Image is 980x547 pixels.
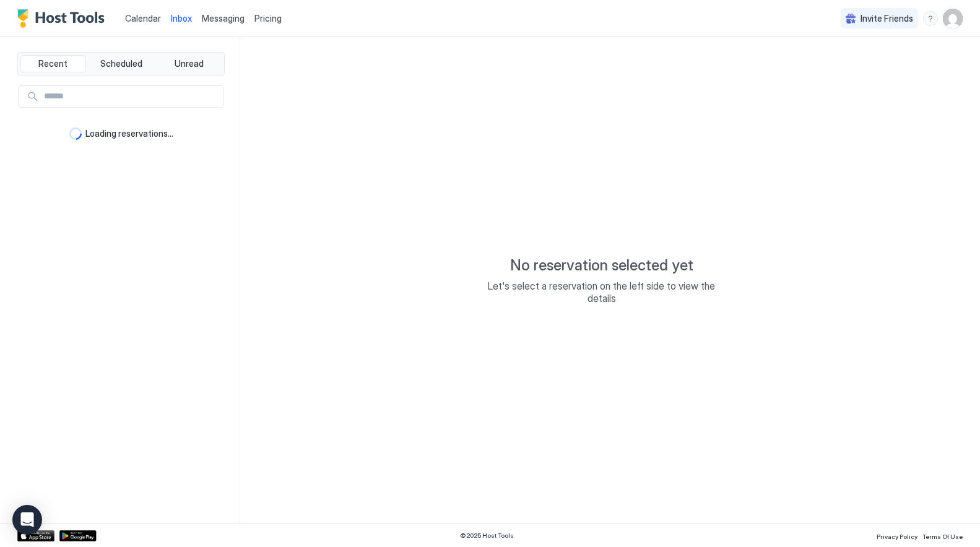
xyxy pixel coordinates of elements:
[923,11,938,26] div: menu
[156,55,222,72] button: Unread
[922,529,963,542] a: Terms Of Use
[59,530,97,541] a: Google Play Store
[478,280,726,304] span: Let's select a reservation on the left side to view the details
[12,505,42,535] div: Open Intercom Messenger
[17,530,54,541] a: App Store
[17,9,110,28] a: Host Tools Logo
[125,13,161,24] span: Calendar
[171,12,192,25] a: Inbox
[38,58,67,69] span: Recent
[922,533,963,540] span: Terms Of Use
[254,13,282,24] span: Pricing
[171,13,192,24] span: Inbox
[125,12,161,25] a: Calendar
[202,12,245,25] a: Messaging
[510,256,693,275] span: No reservation selected yet
[85,128,173,139] span: Loading reservations...
[175,58,204,69] span: Unread
[460,532,514,540] span: © 2025 Host Tools
[89,55,154,72] button: Scheduled
[69,127,82,140] div: loading
[202,13,245,24] span: Messaging
[943,9,963,28] div: User profile
[877,529,917,542] a: Privacy Policy
[39,86,223,107] input: Input Field
[861,13,913,24] span: Invite Friends
[100,58,142,69] span: Scheduled
[877,533,917,540] span: Privacy Policy
[17,52,225,75] div: tab-group
[20,55,86,72] button: Recent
